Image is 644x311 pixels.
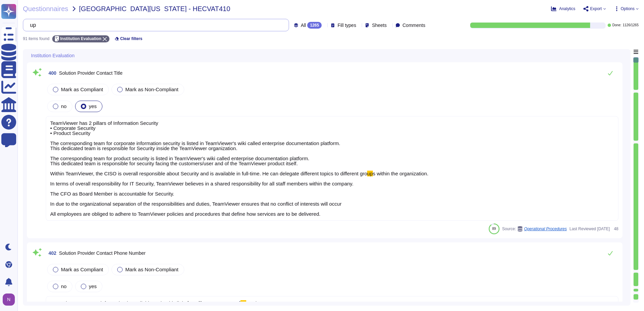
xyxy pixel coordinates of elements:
span: Analytics [559,7,575,11]
span: [GEOGRAPHIC_DATA][US_STATE] - HECVAT410 [79,5,230,12]
span: Done: [612,24,621,27]
span: no [61,283,67,289]
span: 1126 / 1265 [623,24,639,27]
span: Operational Procedures [524,227,567,231]
span: port/. [246,300,258,306]
span: Institution Evaluation [31,53,74,58]
span: TeamViewer's contact information is available under this link: [URL][DOMAIN_NAME] [50,300,240,306]
span: yes [89,103,97,109]
button: user [1,292,20,307]
span: Last Reviewed [DATE] [570,227,610,231]
span: Sheets [372,23,387,28]
span: Questionnaires [23,5,68,12]
input: Search by keywords [27,19,282,31]
span: TeamViewer has 2 pillars of Information Security • Corporate Security • Product Security The corr... [50,120,367,176]
span: Institution Evaluation [60,37,101,41]
mark: up [240,300,246,306]
span: Source: [502,226,567,232]
span: Comments [402,23,425,28]
span: All [301,23,306,28]
span: Options [621,7,635,11]
span: yes [89,283,97,289]
span: Clear filters [120,37,142,41]
span: 402 [46,251,56,255]
span: Solution Provider Contact Phone Number [59,250,146,256]
span: Mark as Compliant [61,87,103,92]
span: Fill types [337,23,356,28]
div: 91 items found [23,37,50,41]
img: user [3,293,15,306]
span: Mark as Non-Compliant [125,267,179,272]
span: 89 [492,227,496,231]
span: Mark as Non-Compliant [125,87,179,92]
div: 1265 [307,22,322,29]
span: Export [590,7,602,11]
span: 400 [46,71,56,75]
button: Analytics [551,6,575,11]
mark: up [367,171,373,176]
span: Mark as Compliant [61,267,103,272]
span: s within the organization. In terms of overall responsibility for IT Security, TeamViewer believe... [50,171,428,217]
span: Solution Provider Contact Title [59,70,122,76]
span: no [61,103,67,109]
span: 48 [613,227,618,231]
